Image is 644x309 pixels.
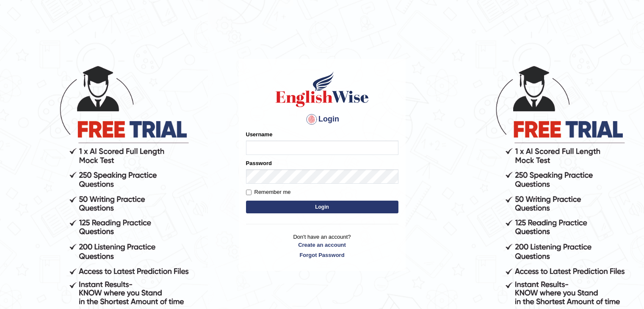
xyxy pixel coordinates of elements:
img: Logo of English Wise sign in for intelligent practice with AI [274,70,370,108]
input: Remember me [246,190,252,195]
p: Don't have an account? [246,233,398,259]
a: Create an account [246,241,398,249]
label: Remember me [246,188,291,196]
button: Login [246,201,398,213]
h4: Login [246,113,398,126]
a: Forgot Password [246,251,398,259]
label: Password [246,159,272,167]
label: Username [246,130,273,138]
